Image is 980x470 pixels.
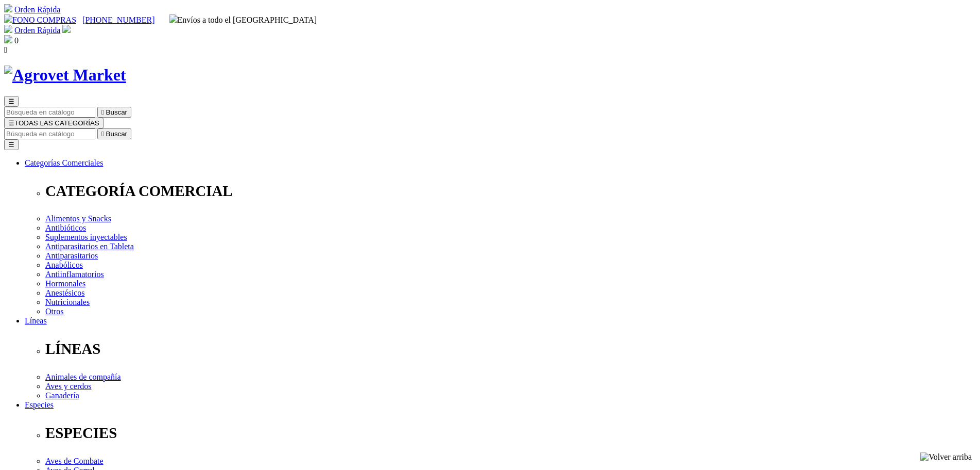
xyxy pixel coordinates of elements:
a: Antiinflamatorios [45,270,104,279]
a: Categorías Comerciales [25,158,103,167]
span: Buscar [106,108,127,116]
a: Orden Rápida [14,5,60,14]
a: Antiparasitarios en Tableta [45,242,134,251]
img: shopping-bag.svg [4,35,12,43]
a: Especies [25,400,54,409]
span: Envíos a todo el [GEOGRAPHIC_DATA] [169,15,317,24]
span: ☰ [8,98,14,105]
button: ☰TODAS LAS CATEGORÍAS [4,118,104,128]
img: shopping-cart.svg [4,4,12,12]
a: Nutricionales [45,298,90,306]
img: Agrovet Market [4,66,126,85]
a: Animales de compañía [45,372,121,381]
span: ☰ [8,119,14,127]
i:  [4,45,7,54]
a: Suplementos inyectables [45,233,127,241]
a: Orden Rápida [14,26,60,35]
a: Antiparasitarios [45,251,98,260]
p: CATEGORÍA COMERCIAL [45,183,976,200]
button: ☰ [4,96,19,107]
a: [PHONE_NUMBER] [82,15,154,24]
a: Acceda a su cuenta de cliente [62,26,71,35]
a: Aves de Combate [45,457,104,465]
button:  Buscar [97,107,131,118]
img: phone.svg [4,14,12,23]
i:  [101,130,104,138]
img: Volver arriba [920,452,972,462]
a: Aves y cerdos [45,382,91,391]
a: Anestésicos [45,288,84,297]
p: ESPECIES [45,425,976,442]
input: Buscar [4,128,95,139]
a: Otros [45,307,64,316]
input: Buscar [4,107,95,118]
a: Anabólicos [45,261,83,269]
a: Antibióticos [45,223,86,232]
span: 0 [14,36,19,45]
a: Alimentos y Snacks [45,214,111,223]
a: FONO COMPRAS [4,15,76,24]
img: delivery-truck.svg [169,14,178,23]
span: Buscar [106,130,127,138]
img: user.svg [62,25,71,33]
a: Hormonales [45,279,85,288]
img: shopping-cart.svg [4,25,12,33]
i:  [101,108,104,116]
button: ☰ [4,139,19,150]
button:  Buscar [97,128,131,139]
p: LÍNEAS [45,341,976,358]
a: Líneas [25,316,47,325]
a: Ganadería [45,391,79,400]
